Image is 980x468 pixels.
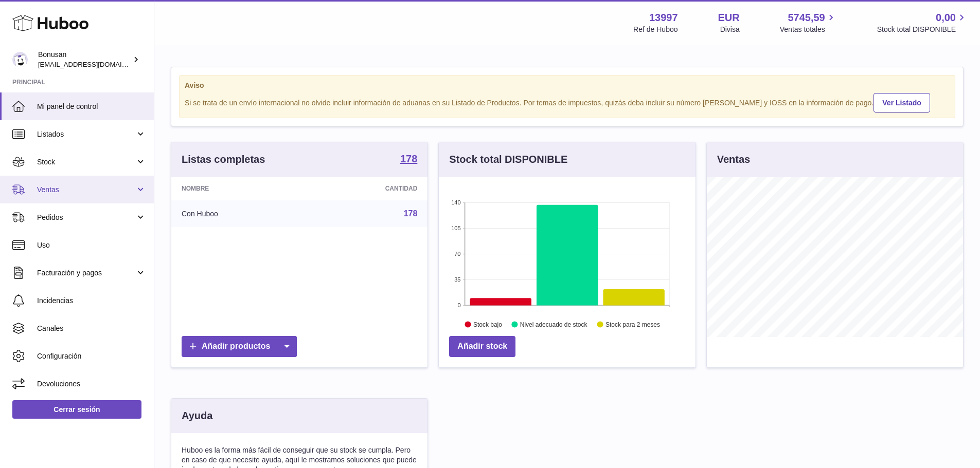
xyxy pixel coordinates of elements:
span: Devoluciones [37,379,146,389]
img: info@bonusan.es [12,52,28,67]
div: Si se trata de un envío internacional no olvide incluir información de aduanas en su Listado de P... [185,91,950,113]
text: 0 [458,302,461,308]
span: Facturación y pagos [37,268,135,278]
span: Uso [37,240,146,250]
text: Stock para 2 meses [605,321,660,328]
text: Stock bajo [473,321,502,328]
span: 5745,59 [788,11,825,25]
strong: 13997 [649,11,678,25]
span: Configuración [37,351,146,361]
a: 178 [404,209,418,218]
span: Incidencias [37,296,146,306]
span: Stock [37,157,135,167]
strong: EUR [718,11,740,25]
a: 0,00 Stock total DISPONIBLE [877,11,968,34]
span: Listados [37,129,135,139]
a: Ver Listado [874,93,930,113]
th: Cantidad [305,177,428,200]
td: Con Huboo [171,200,305,227]
th: Nombre [171,177,305,200]
h3: Stock total DISPONIBLE [449,153,567,166]
h3: Listas completas [182,153,265,166]
text: 140 [451,199,460,205]
span: [EMAIL_ADDRESS][DOMAIN_NAME] [38,60,151,68]
div: Ref de Huboo [633,25,678,34]
strong: 178 [400,154,417,164]
span: Ventas [37,185,135,195]
a: Cerrar sesión [12,400,141,419]
a: Añadir productos [182,336,297,357]
a: 178 [400,154,417,166]
a: 5745,59 Ventas totales [780,11,837,34]
div: Divisa [720,25,740,34]
text: 70 [455,251,461,257]
a: Añadir stock [449,336,515,357]
text: 35 [455,276,461,283]
strong: Aviso [185,81,950,90]
span: Pedidos [37,213,135,222]
h3: Ventas [717,153,750,166]
span: 0,00 [936,11,956,25]
text: Nivel adecuado de stock [520,321,588,328]
span: Mi panel de control [37,102,146,111]
text: 105 [451,225,460,231]
span: Canales [37,324,146,333]
span: Ventas totales [780,25,837,34]
span: Stock total DISPONIBLE [877,25,968,34]
div: Bonusan [38,50,131,69]
h3: Ayuda [182,409,212,423]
